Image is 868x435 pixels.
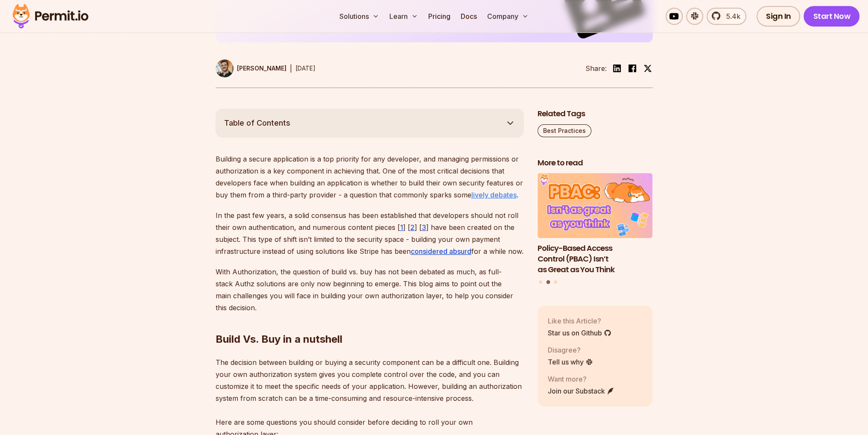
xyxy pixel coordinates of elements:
[216,59,234,77] img: Daniel Bass
[643,64,652,73] img: twitter
[224,117,290,129] span: Table of Contents
[295,65,316,72] time: [DATE]
[538,109,653,119] h2: Related Tags
[538,124,591,137] a: Best Practices
[554,280,557,284] button: Go to slide 3
[386,8,421,25] button: Learn
[471,191,517,199] a: lively debates
[804,6,859,26] a: Start Now
[548,386,614,396] a: Join our Substack
[484,8,532,25] button: Company
[422,223,426,232] a: 3
[546,280,550,284] button: Go to slide 2
[539,280,542,284] button: Go to slide 1
[216,153,524,201] p: Building a secure application is a top priority for any developer, and managing permissions or au...
[538,173,653,285] div: Posts
[425,8,454,25] a: Pricing
[548,316,611,326] p: Like this Article?
[707,8,746,25] a: 5.4k
[757,6,801,26] a: Sign In
[9,2,92,31] img: Permit logo
[216,298,524,346] h2: Build Vs. Buy in a nutshell
[585,63,607,73] li: Share:
[400,223,403,232] a: 1
[627,63,637,73] img: facebook
[216,109,524,138] button: Table of Contents
[548,345,593,355] p: Disagree?
[548,328,611,338] a: Star us on Github
[538,173,653,275] li: 2 of 3
[538,173,653,275] a: Policy-Based Access Control (PBAC) Isn’t as Great as You ThinkPolicy-Based Access Control (PBAC) ...
[216,266,524,314] p: With Authorization, the question of build vs. buy has not been debated as much, as full-stack Aut...
[216,209,524,257] p: In the past few years, a solid consensus has been established that developers should not roll the...
[721,11,740,21] span: 5.4k
[336,8,383,25] button: Solutions
[538,173,653,238] img: Policy-Based Access Control (PBAC) Isn’t as Great as You Think
[538,243,653,275] h3: Policy-Based Access Control (PBAC) Isn’t as Great as You Think
[538,158,653,168] h2: More to read
[410,223,415,232] a: 2
[548,374,614,384] p: Want more?
[216,59,286,77] a: [PERSON_NAME]
[411,247,471,256] a: considered absurd
[290,63,292,73] div: |
[548,357,593,367] a: Tell us why
[612,63,622,73] img: linkedin
[237,64,286,73] p: [PERSON_NAME]
[457,8,480,25] a: Docs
